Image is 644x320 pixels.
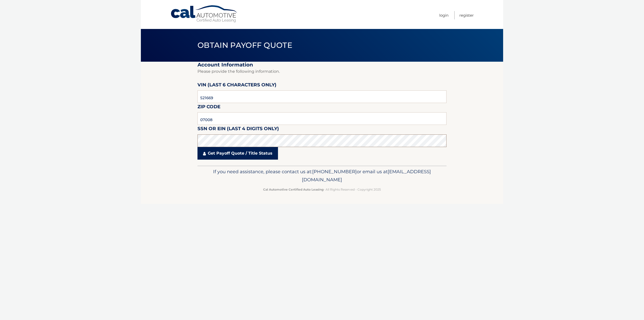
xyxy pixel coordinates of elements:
[201,187,443,192] p: - All Rights Reserved - Copyright 2025
[201,168,443,184] p: If you need assistance, please contact us at: or email us at
[197,41,292,50] span: Obtain Payoff Quote
[197,68,447,75] p: Please provide the following information.
[312,169,357,174] span: [PHONE_NUMBER]
[197,81,276,90] label: VIN (last 6 characters only)
[170,5,238,23] a: Cal Automotive
[439,11,449,19] a: Login
[459,11,474,19] a: Register
[263,188,324,191] strong: Cal Automotive Certified Auto Leasing
[197,62,447,68] h2: Account Information
[197,125,279,134] label: SSN or EIN (last 4 digits only)
[197,147,278,160] a: Get Payoff Quote / Title Status
[197,103,220,112] label: Zip Code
